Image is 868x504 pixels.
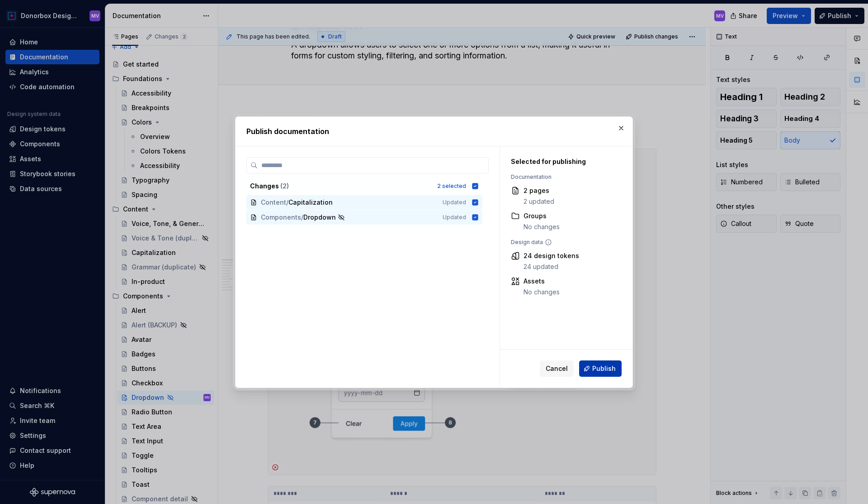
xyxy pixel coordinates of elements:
[524,211,560,221] div: Groups
[592,364,616,373] span: Publish
[246,126,622,137] h2: Publish documentation
[288,198,333,207] span: Capitalization
[524,197,554,206] div: 2 updated
[437,182,466,190] div: 2 selected
[443,199,466,206] span: Updated
[250,182,432,191] div: Changes
[540,360,574,377] button: Cancel
[524,186,554,195] div: 2 pages
[303,213,336,222] span: Dropdown
[579,360,622,377] button: Publish
[443,214,466,221] span: Updated
[511,239,617,246] div: Design data
[280,182,289,190] span: ( 2 )
[261,213,301,222] span: Components
[524,251,579,260] div: 24 design tokens
[524,262,579,271] div: 24 updated
[524,288,560,297] div: No changes
[511,157,617,166] div: Selected for publishing
[546,364,568,373] span: Cancel
[301,213,303,222] span: /
[524,277,560,286] div: Assets
[261,198,286,207] span: Content
[524,222,560,231] div: No changes
[511,173,617,181] div: Documentation
[286,198,288,207] span: /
